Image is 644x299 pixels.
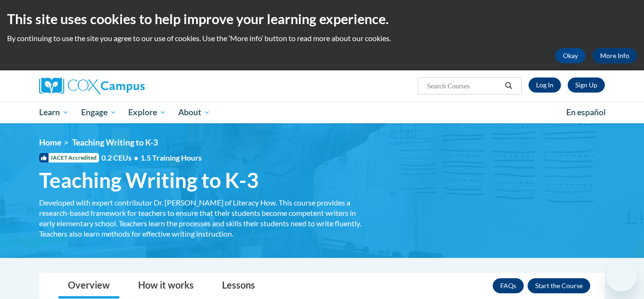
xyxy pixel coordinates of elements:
p: By continuing to use the site you agree to our use of cookies. Use the ‘More info’ button to read... [7,33,637,43]
span: About [178,107,210,118]
span: Teaching Writing to K-3 [39,168,259,193]
a: En español [560,103,612,122]
span: Engage [81,107,116,118]
span: 1.5 Training Hours [140,153,202,162]
span: Teaching Writing to K-3 [72,137,158,147]
a: FAQs [493,278,524,293]
span: En español [566,107,606,117]
div: Developed with expert contributor Dr. [PERSON_NAME] of Literacy How. This course provides a resea... [39,197,364,239]
a: More Info [593,48,637,63]
a: Learn [33,102,75,123]
h2: This site uses cookies to help improve your learning experience. [7,9,637,28]
a: About [172,102,216,123]
span: 0.2 CEUs [101,153,202,163]
a: Overview [58,273,119,299]
button: Enroll [528,278,590,293]
a: Home [39,137,61,147]
span: • [134,153,138,162]
a: Log In [528,77,561,93]
button: Okay [555,48,586,63]
a: Explore [122,102,172,123]
iframe: Button to launch messaging window [606,261,636,291]
a: Register [568,77,605,93]
a: How it works [129,273,203,299]
input: Search Courses [426,80,502,92]
a: Lessons [213,273,264,299]
span: IACET Accredited [39,153,99,162]
button: Search [502,80,516,92]
span: Explore [128,107,166,118]
img: Cox Campus [39,77,145,94]
div: Main menu [25,102,619,123]
a: Engage [75,102,123,123]
a: Cox Campus [39,77,218,94]
span: Learn [39,107,69,118]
